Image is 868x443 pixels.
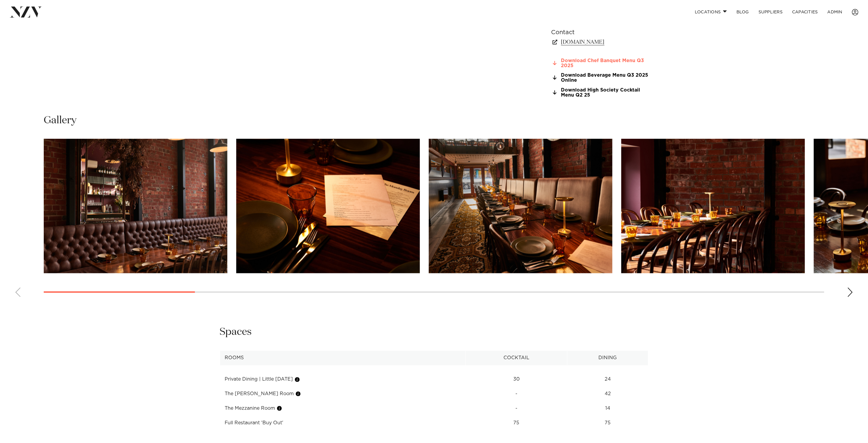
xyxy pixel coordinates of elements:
[220,401,465,416] td: The Mezzanine Room
[465,387,567,401] td: -
[787,6,823,18] a: Capacities
[567,416,648,431] td: 75
[220,387,465,401] td: The [PERSON_NAME] Room
[551,28,648,37] h6: Contact
[429,139,612,273] swiper-slide: 3 / 21
[567,387,648,401] td: 42
[567,401,648,416] td: 14
[551,88,648,98] a: Download High Society Cocktail Menu Q2 25
[754,6,787,18] a: SUPPLIERS
[220,351,465,365] th: Rooms
[220,372,465,387] td: Private Dining | Little [DATE]
[551,38,648,46] a: [DOMAIN_NAME]
[236,139,420,273] swiper-slide: 2 / 21
[567,372,648,387] td: 24
[44,139,227,273] swiper-slide: 1 / 21
[690,6,732,18] a: Locations
[465,401,567,416] td: -
[551,58,648,68] a: Download Chef Banquet Menu Q3 2025
[823,6,847,18] a: ADMIN
[10,7,42,17] img: nzv-logo.png
[465,372,567,387] td: 30
[220,416,465,431] td: Full Restaurant 'Buy Out'
[220,326,252,339] h2: Spaces
[621,139,805,273] swiper-slide: 4 / 21
[567,351,648,365] th: Dining
[465,351,567,365] th: Cocktail
[732,6,754,18] a: BLOG
[465,416,567,431] td: 75
[44,114,76,127] h2: Gallery
[551,73,648,83] a: Download Beverage Menu Q3 2025 Online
